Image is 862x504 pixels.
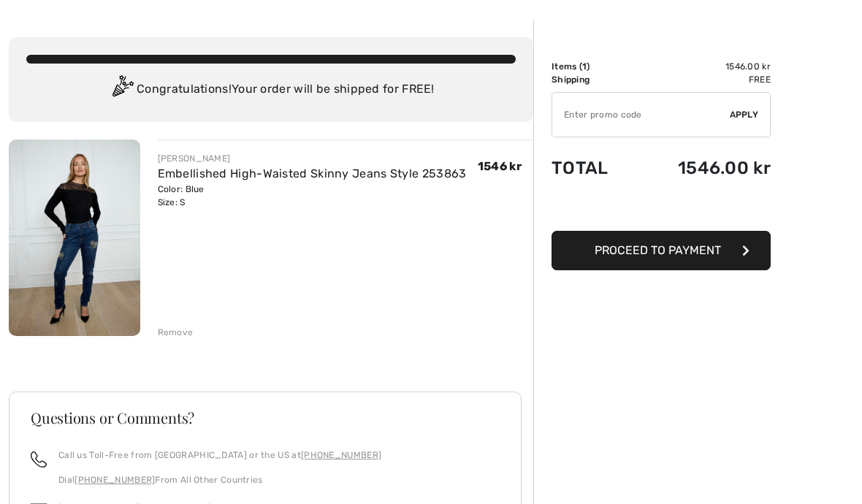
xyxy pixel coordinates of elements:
span: Apply [730,108,759,121]
a: Embellished High-Waisted Skinny Jeans Style 253863 [158,167,467,180]
td: 1546.00 kr [635,143,771,193]
span: Proceed to Payment [595,243,721,257]
span: 1 [582,61,587,72]
td: Shipping [552,73,635,86]
img: call [31,451,47,467]
img: Embellished High-Waisted Skinny Jeans Style 253863 [9,140,140,336]
div: Color: Blue Size: S [158,183,467,209]
button: Proceed to Payment [552,231,771,270]
p: Dial From All Other Countries [58,473,381,486]
div: Remove [158,326,194,339]
input: Promo code [552,93,730,137]
span: 1546 kr [478,159,522,173]
div: [PERSON_NAME] [158,152,467,165]
p: Call us Toll-Free from [GEOGRAPHIC_DATA] or the US at [58,448,381,462]
a: [PHONE_NUMBER] [75,475,155,485]
img: Congratulation2.svg [107,75,137,104]
h3: Questions or Comments? [31,411,500,425]
td: 1546.00 kr [635,60,771,73]
td: Total [552,143,635,193]
div: Congratulations! Your order will be shipped for FREE! [26,75,516,104]
a: [PHONE_NUMBER] [301,450,381,460]
td: Items ( ) [552,60,635,73]
td: Free [635,73,771,86]
iframe: PayPal [552,193,771,226]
